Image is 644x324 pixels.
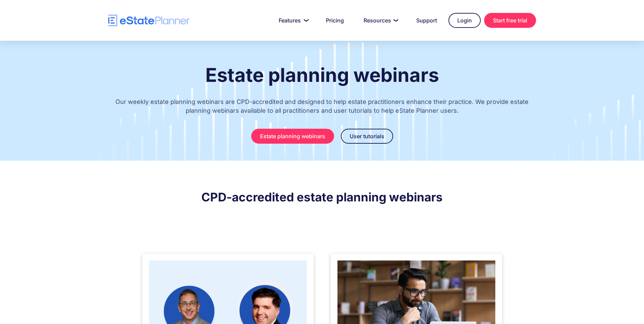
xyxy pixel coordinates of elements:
a: Start free trial [484,13,536,28]
a: Features [271,14,314,27]
a: Estate planning webinars [251,129,334,144]
a: User tutorials [341,129,393,144]
p: Our weekly estate planning webinars are CPD-accredited and designed to help estate practitioners ... [108,91,536,125]
strong: Estate planning webinars [205,64,439,87]
a: Support [408,14,445,27]
a: home [108,15,190,26]
a: Pricing [318,14,352,27]
a: Resources [355,14,405,27]
a: Login [448,13,481,28]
